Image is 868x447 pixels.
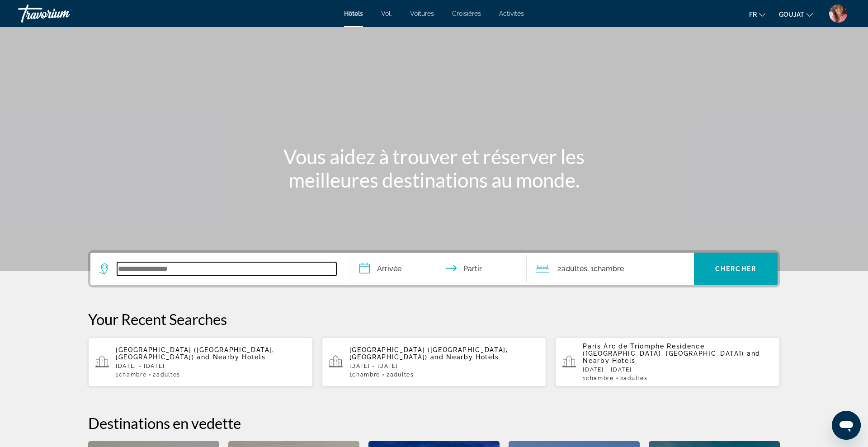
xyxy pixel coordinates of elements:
img: Z [829,5,847,23]
button: Menu utilisateur [826,4,850,23]
iframe: Bouton de lancement de la fenêtre de messagerie [832,411,861,440]
p: [DATE] - [DATE] [116,363,306,369]
a: Activités [499,10,524,17]
a: Vol. [381,10,392,17]
font: Chambre [594,264,624,273]
span: 2 [387,372,414,378]
span: 2 [153,372,180,378]
font: fr [749,11,757,18]
button: Paris Arc de Triomphe Residence ([GEOGRAPHIC_DATA], [GEOGRAPHIC_DATA]) and Nearby Hotels[DATE] - ... [555,337,780,387]
p: Your Recent Searches [88,310,780,328]
span: Chambre [586,375,614,381]
span: [GEOGRAPHIC_DATA] ([GEOGRAPHIC_DATA], [GEOGRAPHIC_DATA]) [349,346,508,361]
font: 2 [557,264,561,273]
span: 1 [349,372,380,378]
div: Widget de recherche [90,253,778,285]
font: Chercher [715,265,756,273]
span: and Nearby Hotels [583,350,760,364]
font: GOUJAT [779,11,804,18]
button: Changer de langue [749,8,765,21]
font: Vous aidez à trouver et réserver les meilleures destinations au monde. [283,145,585,192]
button: Dates d'arrivée et de départ [350,253,527,285]
font: adultes [561,264,587,273]
span: Paris Arc de Triomphe Residence ([GEOGRAPHIC_DATA], [GEOGRAPHIC_DATA]) [583,343,744,357]
span: Adultes [156,372,180,378]
span: [GEOGRAPHIC_DATA] ([GEOGRAPHIC_DATA], [GEOGRAPHIC_DATA]) [116,346,274,361]
p: [DATE] - [DATE] [583,367,773,373]
a: Croisières [452,10,481,17]
a: Voitures [410,10,434,17]
span: Chambre [119,372,147,378]
p: [DATE] - [DATE] [349,363,539,369]
span: Chambre [352,372,380,378]
button: Changer de devise [779,8,813,21]
span: Adultes [390,372,414,378]
button: [GEOGRAPHIC_DATA] ([GEOGRAPHIC_DATA], [GEOGRAPHIC_DATA]) and Nearby Hotels[DATE] - [DATE]1Chambre... [88,337,313,387]
span: and Nearby Hotels [197,353,266,361]
font: , 1 [587,264,594,273]
span: 1 [116,372,146,378]
h2: Destinations en vedette [88,414,780,432]
span: 1 [583,375,613,381]
a: Hôtels [344,10,363,17]
button: Voyageurs : 2 adultes, 0 enfants [527,253,694,285]
button: Chercher [694,253,778,285]
span: Adultes [623,375,647,381]
span: 2 [620,375,647,381]
a: Travorium [18,2,108,25]
button: [GEOGRAPHIC_DATA] ([GEOGRAPHIC_DATA], [GEOGRAPHIC_DATA]) and Nearby Hotels[DATE] - [DATE]1Chambre... [322,337,547,387]
span: and Nearby Hotels [430,353,500,361]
